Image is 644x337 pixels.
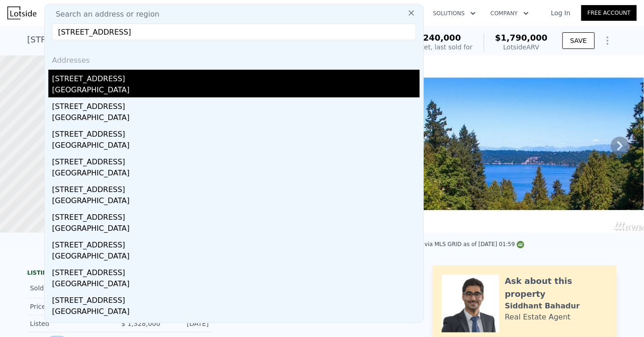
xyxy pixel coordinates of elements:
[598,31,617,50] button: Show Options
[505,275,608,301] div: Ask about this property
[48,9,159,20] span: Search an address or region
[27,33,198,46] div: [STREET_ADDRESS] , Bellevue , WA 98008
[52,195,420,208] div: [GEOGRAPHIC_DATA]
[52,125,420,140] div: [STREET_ADDRESS]
[562,32,595,49] button: SAVE
[52,24,416,40] input: Enter an address, city, region, neighborhood or zip code
[581,5,637,21] a: Free Account
[52,70,420,84] div: [STREET_ADDRESS]
[495,42,548,52] div: Lotside ARV
[517,241,524,248] img: NWMLS Logo
[52,319,420,334] div: [STREET_ADDRESS]
[52,168,420,181] div: [GEOGRAPHIC_DATA]
[121,320,160,327] span: $ 1,328,000
[7,6,36,19] img: Lotside
[52,153,420,168] div: [STREET_ADDRESS]
[52,112,420,125] div: [GEOGRAPHIC_DATA]
[30,302,112,311] div: Price Decrease
[483,5,536,22] button: Company
[397,42,473,52] div: Off Market, last sold for
[52,223,420,236] div: [GEOGRAPHIC_DATA]
[52,291,420,306] div: [STREET_ADDRESS]
[52,278,420,291] div: [GEOGRAPHIC_DATA]
[52,84,420,97] div: [GEOGRAPHIC_DATA]
[48,48,420,70] div: Addresses
[27,269,211,278] div: LISTING & SALE HISTORY
[52,181,420,195] div: [STREET_ADDRESS]
[52,306,420,319] div: [GEOGRAPHIC_DATA]
[52,251,420,264] div: [GEOGRAPHIC_DATA]
[505,312,571,323] div: Real Estate Agent
[30,282,112,294] div: Sold
[52,140,420,153] div: [GEOGRAPHIC_DATA]
[426,5,483,22] button: Solutions
[168,319,209,328] div: [DATE]
[495,33,548,42] span: $1,790,000
[505,301,580,312] div: Siddhant Bahadur
[52,236,420,251] div: [STREET_ADDRESS]
[52,264,420,278] div: [STREET_ADDRESS]
[30,319,112,328] div: Listed
[409,33,461,42] span: $1,240,000
[52,97,420,112] div: [STREET_ADDRESS]
[540,8,581,18] a: Log In
[52,208,420,223] div: [STREET_ADDRESS]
